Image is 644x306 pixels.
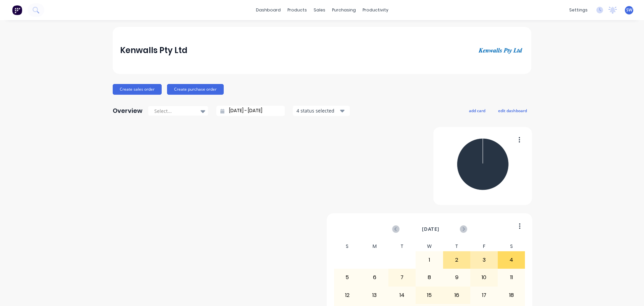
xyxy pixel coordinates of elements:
div: 7 [389,269,416,286]
div: sales [310,5,329,15]
div: S [498,242,525,251]
div: Overview [113,104,143,118]
img: Kenwalls Pty Ltd [477,46,524,54]
div: 5 [334,269,361,286]
div: purchasing [329,5,359,15]
div: 9 [443,269,470,286]
button: add card [465,106,490,115]
button: 4 status selected [293,106,350,116]
span: [DATE] [422,225,439,233]
div: 15 [416,287,443,304]
div: M [361,242,388,251]
span: SW [626,7,632,13]
div: 11 [498,269,525,286]
div: 2 [443,252,470,268]
div: 4 [498,252,525,268]
div: T [388,242,416,251]
div: W [416,242,443,251]
div: Kenwalls Pty Ltd [120,44,187,57]
div: F [470,242,498,251]
button: Create sales order [113,84,162,95]
div: 6 [361,269,388,286]
div: 14 [389,287,416,304]
div: 12 [334,287,361,304]
div: 8 [416,269,443,286]
div: productivity [359,5,392,15]
div: products [284,5,310,15]
button: Create purchase order [167,84,224,95]
div: 3 [471,252,497,268]
div: 17 [471,287,497,304]
div: 10 [471,269,497,286]
div: S [334,242,361,251]
button: edit dashboard [494,106,531,115]
div: 18 [498,287,525,304]
div: T [443,242,471,251]
div: 13 [361,287,388,304]
div: settings [566,5,591,15]
div: 1 [416,252,443,268]
div: 4 status selected [297,107,339,114]
a: dashboard [253,5,284,15]
img: Factory [12,5,22,15]
div: 16 [443,287,470,304]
